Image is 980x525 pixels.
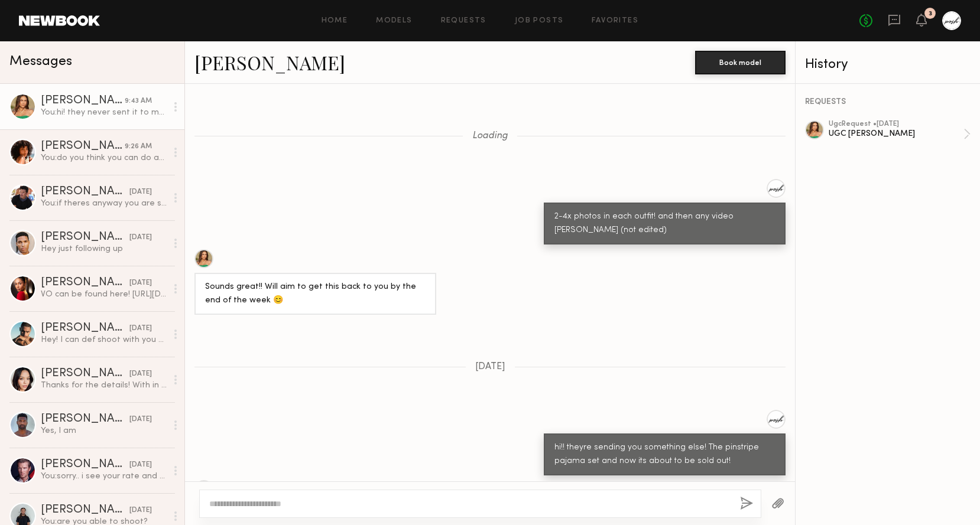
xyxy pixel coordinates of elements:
[41,380,167,391] div: Thanks for the details! With in perpetuity usage, my rate for this would be $850. Let me know if ...
[41,368,129,380] div: [PERSON_NAME]
[41,289,167,300] div: VO can be found here! [URL][DOMAIN_NAME]
[322,17,348,25] a: Home
[129,414,152,425] div: [DATE]
[125,96,152,107] div: 9:43 AM
[41,425,167,436] div: Yes, I am
[515,17,564,25] a: Job Posts
[475,362,505,372] span: [DATE]
[41,504,129,516] div: [PERSON_NAME]
[829,120,971,148] a: ugcRequest •[DATE]UGC [PERSON_NAME]
[129,323,152,334] div: [DATE]
[41,141,125,152] div: [PERSON_NAME]
[41,95,125,107] div: [PERSON_NAME]
[929,11,932,17] div: 3
[129,278,152,289] div: [DATE]
[829,128,963,139] div: UGC [PERSON_NAME]
[205,281,426,308] div: Sounds great!! Will aim to get this back to you by the end of the week 😊
[41,334,167,345] div: Hey! I can def shoot with you guys! But when it comes to posting on my feed that’s a different ra...
[441,17,486,25] a: Requests
[472,131,508,141] span: Loading
[41,243,167,255] div: Hey just following up
[41,471,167,482] div: You: sorry.. i see your rate and we would need you for an hour at most! like 1030 [DATE] ? can th...
[41,107,167,118] div: You: hi! they never sent it to me.. did you get it?
[41,231,129,243] div: [PERSON_NAME]
[554,210,775,237] div: 2-4x photos in each outfit! and then any video [PERSON_NAME] (not edited)
[695,51,786,74] button: Book model
[9,55,72,69] span: Messages
[41,198,167,209] div: You: if theres anyway you are still open to shoot in the clothes- not shirtless or in just underw...
[376,17,412,25] a: Models
[805,98,971,106] div: REQUESTS
[41,277,129,289] div: [PERSON_NAME]
[41,152,167,164] div: You: do you think you can do any sooner? The client is really pushing me for this content :/
[125,141,152,152] div: 9:26 AM
[805,58,971,71] div: History
[41,459,129,471] div: [PERSON_NAME]
[41,186,129,198] div: [PERSON_NAME]
[129,369,152,380] div: [DATE]
[194,50,345,75] a: [PERSON_NAME]
[129,505,152,516] div: [DATE]
[129,187,152,198] div: [DATE]
[695,57,786,67] a: Book model
[592,17,638,25] a: Favorites
[41,322,129,334] div: [PERSON_NAME]
[129,232,152,243] div: [DATE]
[829,120,963,128] div: ugc Request • [DATE]
[129,459,152,471] div: [DATE]
[41,413,129,425] div: [PERSON_NAME]
[554,441,775,468] div: hi!! theyre sending you something else! The pinstripe pajama set and now its about to be sold out!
